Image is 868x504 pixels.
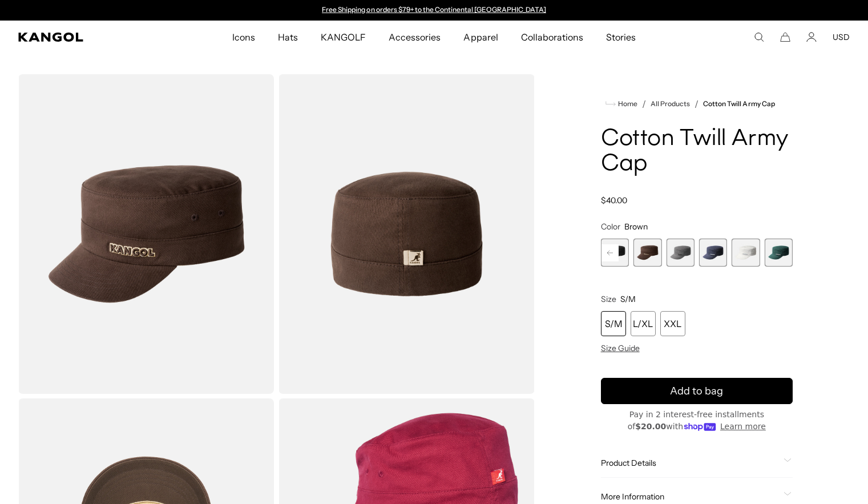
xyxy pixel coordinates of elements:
[633,239,661,267] label: Brown
[732,239,760,267] div: 8 of 9
[322,5,546,14] a: Free Shipping on orders $79+ to the Continental [GEOGRAPHIC_DATA]
[660,311,685,336] div: XXL
[666,239,694,267] label: Grey
[317,6,552,15] slideshow-component: Announcement bar
[624,221,648,232] span: Brown
[601,97,793,111] nav: breadcrumbs
[732,239,760,267] label: White
[389,21,441,54] span: Accessories
[510,21,595,54] a: Collaborations
[601,343,640,353] span: Size Guide
[452,21,509,54] a: Apparel
[601,294,616,304] span: Size
[616,100,637,108] span: Home
[601,491,779,502] span: More Information
[699,239,727,267] div: 7 of 9
[670,384,723,399] span: Add to bag
[631,311,656,336] div: L/XL
[601,127,793,177] h1: Cotton Twill Army Cap
[321,21,366,54] span: KANGOLF
[633,239,661,267] div: 5 of 9
[690,97,699,111] li: /
[601,378,793,404] button: Add to bag
[703,100,775,108] a: Cotton Twill Army Cap
[620,294,636,304] span: S/M
[377,21,452,54] a: Accessories
[601,239,629,267] label: Black
[606,21,636,54] span: Stories
[601,311,626,336] div: S/M
[317,6,552,15] div: 1 of 2
[317,6,552,15] div: Announcement
[780,32,790,42] button: Cart
[278,74,534,394] img: color-brown
[18,74,274,394] img: color-brown
[232,21,255,54] span: Icons
[605,99,637,109] a: Home
[601,239,629,267] div: 4 of 9
[833,32,850,42] button: USD
[754,32,764,42] summary: Search here
[278,21,298,54] span: Hats
[765,239,793,267] label: Pine
[595,21,647,54] a: Stories
[806,32,817,42] a: Account
[699,239,727,267] label: Navy
[221,21,267,54] a: Icons
[651,100,690,108] a: All Products
[601,221,620,232] span: Color
[521,21,583,54] span: Collaborations
[666,239,694,267] div: 6 of 9
[601,195,627,205] span: $40.00
[18,33,153,42] a: Kangol
[637,97,646,111] li: /
[463,21,498,54] span: Apparel
[267,21,309,54] a: Hats
[601,458,779,468] span: Product Details
[309,21,377,54] a: KANGOLF
[765,239,793,267] div: 9 of 9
